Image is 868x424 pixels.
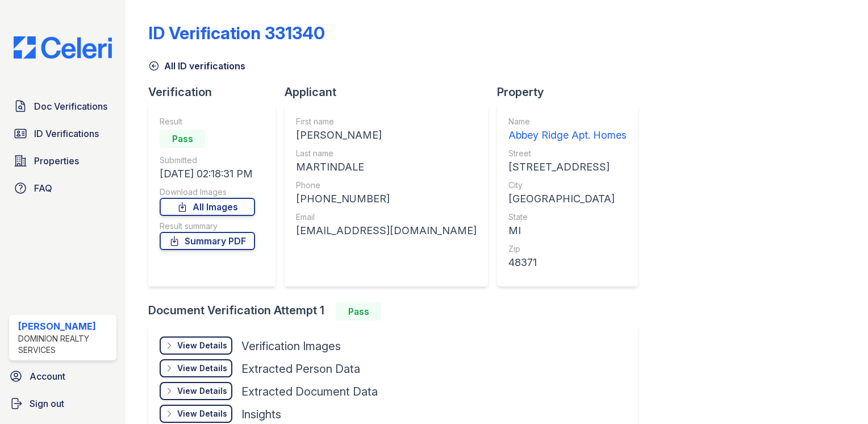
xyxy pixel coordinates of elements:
div: Submitted [160,155,255,166]
div: View Details [177,340,227,351]
div: [DATE] 02:18:31 PM [160,166,255,182]
div: Name [508,116,627,127]
a: Account [5,365,121,388]
a: Summary PDF [160,232,255,250]
a: All ID verifications [148,59,245,73]
div: Document Verification Attempt 1 [148,302,647,321]
div: Zip [508,243,627,255]
a: Properties [9,149,116,172]
div: 48371 [508,255,627,271]
span: Account [30,369,65,383]
div: [GEOGRAPHIC_DATA] [508,191,627,207]
div: Email [296,211,477,223]
div: Applicant [285,84,497,100]
div: [PHONE_NUMBER] [296,191,477,207]
span: Sign out [30,397,64,410]
div: ID Verification 331340 [148,23,325,43]
span: FAQ [34,181,52,195]
span: ID Verifications [34,127,99,140]
div: Pass [160,130,205,148]
div: View Details [177,408,227,419]
div: State [508,211,627,223]
span: Doc Verifications [34,99,107,113]
div: Extracted Document Data [241,384,378,400]
div: Street [508,148,627,159]
div: Download Images [160,186,255,198]
div: Phone [296,180,477,191]
div: Verification Images [241,338,341,354]
a: Name Abbey Ridge Apt. Homes [508,116,627,143]
a: ID Verifications [9,122,116,145]
div: Property [497,84,647,100]
div: Verification [148,84,285,100]
a: Doc Verifications [9,95,116,118]
div: Result [160,116,255,127]
div: Last name [296,148,477,159]
div: [PERSON_NAME] [18,319,112,333]
div: First name [296,116,477,127]
div: MI [508,223,627,239]
div: [PERSON_NAME] [296,127,477,143]
div: Pass [336,302,381,321]
div: [STREET_ADDRESS] [508,159,627,175]
div: MARTINDALE [296,159,477,175]
div: Extracted Person Data [241,361,360,377]
a: Sign out [5,392,121,415]
img: CE_Logo_Blue-a8612792a0a2168367f1c8372b55b34899dd931a85d93a1a3d3e32e68fde9ad4.png [5,36,121,59]
div: Dominion Realty Services [18,333,112,356]
div: View Details [177,363,227,374]
div: [EMAIL_ADDRESS][DOMAIN_NAME] [296,223,477,239]
a: FAQ [9,177,116,199]
div: Result summary [160,221,255,232]
div: View Details [177,385,227,397]
span: Properties [34,154,79,168]
div: City [508,180,627,191]
a: All Images [160,198,255,216]
div: Insights [241,406,281,422]
div: Abbey Ridge Apt. Homes [508,127,627,143]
